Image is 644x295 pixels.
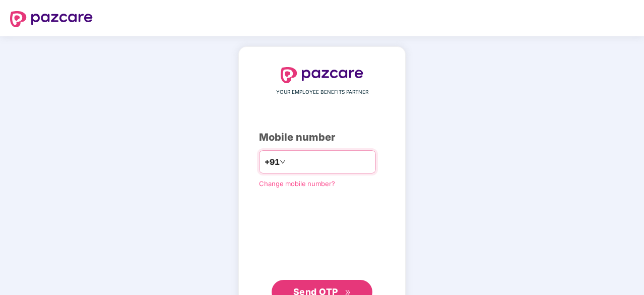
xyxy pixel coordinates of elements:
div: Mobile number [259,130,385,145]
span: +91 [265,156,280,168]
span: YOUR EMPLOYEE BENEFITS PARTNER [276,88,368,96]
img: logo [281,67,363,83]
a: Change mobile number? [259,180,335,188]
span: down [280,159,286,165]
img: logo [10,11,93,27]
